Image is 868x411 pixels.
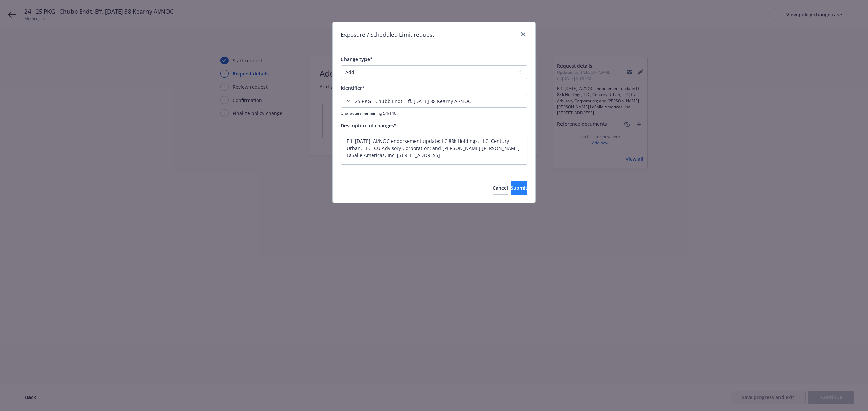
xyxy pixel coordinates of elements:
input: This will be shown in the policy change history list for your reference. [341,94,527,108]
textarea: Eff. [DATE] AI/NOC endorsement update: LC 88k Holdings, LLC, Century Urban, LLC; CU Advisory Corp... [341,132,527,165]
span: Submit [511,185,527,191]
h1: Exposure / Scheduled Limit request [341,30,434,39]
a: close [519,30,527,38]
span: Description of changes* [341,122,397,129]
button: Submit [511,181,527,195]
span: Characters remaining 54/140 [341,110,527,116]
span: Change type* [341,56,373,62]
button: Cancel [493,181,508,195]
span: Identifier* [341,85,365,91]
span: Cancel [493,185,508,191]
